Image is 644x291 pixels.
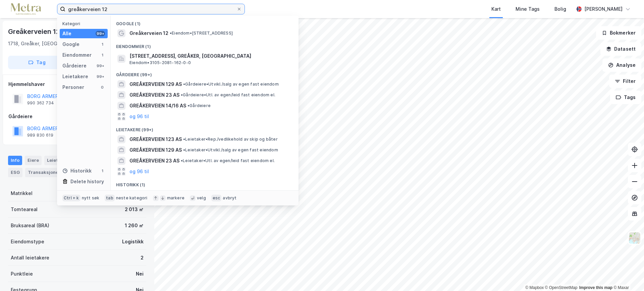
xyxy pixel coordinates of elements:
[554,5,566,13] div: Bolig
[610,91,641,104] button: Tags
[111,177,299,189] div: Historikk (1)
[44,156,82,165] div: Leietakere
[25,168,71,177] div: Transaksjoner
[129,60,191,65] span: Eiendom • 3105-2081-162-0-0
[65,4,236,14] input: Søk på adresse, matrikkel, gårdeiere, leietakere eller personer
[211,195,222,201] div: esc
[181,92,275,98] span: Gårdeiere • Utl. av egen/leid fast eiendom el.
[129,135,182,143] span: GREÅKERVEIEN 123 AS
[129,29,168,37] span: Greåkerveien 12
[170,31,172,36] span: •
[62,30,71,38] div: Alle
[181,92,183,97] span: •
[525,285,544,290] a: Mapbox
[129,112,149,120] button: og 96 til
[111,39,299,51] div: Eiendommer (1)
[8,56,66,69] button: Tag
[100,85,105,90] div: 0
[62,40,79,48] div: Google
[545,285,578,290] a: OpenStreetMap
[62,62,87,70] div: Gårdeiere
[129,146,182,154] span: GREÅKERVEIEN 129 AS
[62,167,92,175] div: Historikk
[62,72,88,81] div: Leietakere
[62,195,80,201] div: Ctrl + k
[27,100,54,106] div: 990 362 734
[136,270,144,278] div: Nei
[628,232,641,244] img: Z
[183,137,185,142] span: •
[116,195,148,201] div: neste kategori
[610,259,644,291] div: Kontrollprogram for chat
[129,91,179,99] span: GREÅKERVEIEN 23 AS
[183,147,278,153] span: Leietaker • Utvikl./salg av egen fast eiendom
[183,82,279,87] span: Gårdeiere • Utvikl./salg av egen fast eiendom
[579,285,612,290] a: Improve this map
[181,158,183,163] span: •
[197,195,206,201] div: velg
[516,5,540,13] div: Mine Tags
[183,137,278,142] span: Leietaker • Rep./vedlikehold av skip og båter
[11,238,44,246] div: Eiendomstype
[11,189,33,197] div: Matrikkel
[129,157,179,165] span: GREÅKERVEIEN 23 AS
[8,26,61,37] div: Greåkerveien 12
[125,222,144,230] div: 1 260 ㎡
[8,40,91,48] div: 1718, Greåker, [GEOGRAPHIC_DATA]
[11,3,41,15] img: metra-logo.256734c3b2bbffee19d4.png
[62,21,108,26] div: Kategori
[187,103,190,108] span: •
[129,167,149,176] button: og 96 til
[8,112,146,120] div: Gårdeiere
[100,52,105,58] div: 1
[122,238,144,246] div: Logistikk
[167,195,184,201] div: markere
[8,168,22,177] div: ESG
[600,42,641,56] button: Datasett
[602,58,641,72] button: Analyse
[11,254,49,262] div: Antall leietakere
[111,67,299,79] div: Gårdeiere (99+)
[70,178,104,186] div: Delete history
[96,74,105,79] div: 99+
[11,222,49,230] div: Bruksareal (BRA)
[223,195,236,201] div: avbryt
[491,5,501,13] div: Kart
[11,270,33,278] div: Punktleie
[596,26,641,40] button: Bokmerker
[610,259,644,291] iframe: Chat Widget
[584,5,623,13] div: [PERSON_NAME]
[62,83,84,91] div: Personer
[8,156,22,165] div: Info
[105,195,115,201] div: tab
[8,80,146,88] div: Hjemmelshaver
[25,156,42,165] div: Eiere
[187,103,211,108] span: Gårdeiere
[27,133,53,138] div: 989 830 619
[170,31,233,36] span: Eiendom • [STREET_ADDRESS]
[129,80,182,88] span: GREÅKERVEIEN 129 AS
[62,51,92,59] div: Eiendommer
[141,254,144,262] div: 2
[111,16,299,28] div: Google (1)
[11,205,38,213] div: Tomteareal
[183,82,185,87] span: •
[100,168,105,174] div: 1
[181,158,275,163] span: Leietaker • Utl. av egen/leid fast eiendom el.
[183,147,185,152] span: •
[100,42,105,47] div: 1
[125,205,144,213] div: 2 013 ㎡
[111,122,299,134] div: Leietakere (99+)
[96,63,105,68] div: 99+
[96,31,105,36] div: 99+
[82,195,100,201] div: nytt søk
[129,102,186,110] span: GREÅKERVEIEN 14/16 AS
[609,75,641,88] button: Filter
[129,52,290,60] span: [STREET_ADDRESS], GREÅKER, [GEOGRAPHIC_DATA]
